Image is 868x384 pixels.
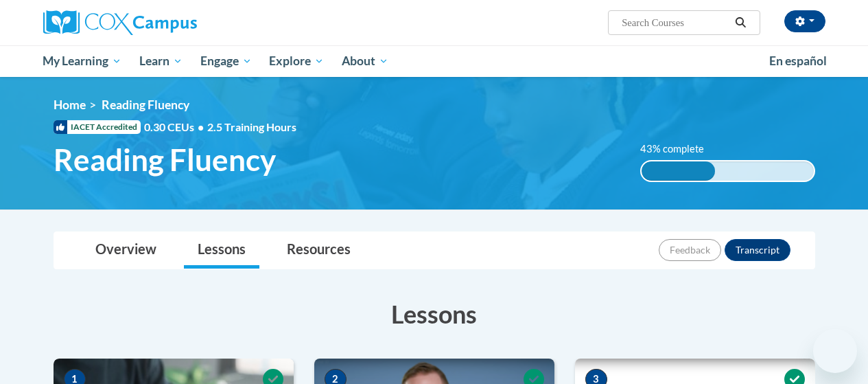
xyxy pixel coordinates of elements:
[82,232,170,269] a: Overview
[273,232,364,269] a: Resources
[640,142,719,157] label: 43% complete
[725,239,790,261] button: Transcript
[43,53,121,69] span: My Learning
[659,239,721,261] button: Feedback
[34,45,131,77] a: My Learning
[54,297,815,331] h3: Lessons
[813,329,857,373] iframe: Button to launch messaging window
[54,98,86,112] a: Home
[342,53,388,69] span: About
[200,53,252,69] span: Engage
[333,45,397,77] a: About
[54,120,141,134] span: IACET Accredited
[191,45,261,77] a: Engage
[33,45,836,77] div: Main menu
[642,161,716,181] div: 43% complete
[207,120,296,133] span: 2.5 Training Hours
[43,10,290,35] a: Cox Campus
[102,98,189,112] span: Reading Fluency
[620,14,730,31] input: Search Courses
[130,45,191,77] a: Learn
[184,232,259,269] a: Lessons
[139,53,183,69] span: Learn
[769,54,827,68] span: En español
[730,14,751,31] button: Search
[144,120,207,135] span: 0.30 CEUs
[784,10,825,32] button: Account Settings
[269,53,324,69] span: Explore
[760,47,836,76] a: En español
[43,10,197,35] img: Cox Campus
[198,120,204,133] span: •
[54,142,276,178] span: Reading Fluency
[260,45,333,77] a: Explore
